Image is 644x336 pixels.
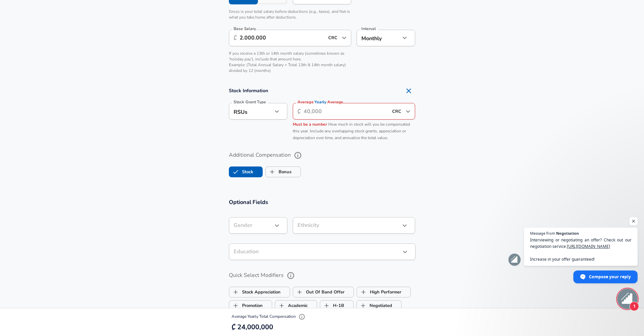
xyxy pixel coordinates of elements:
label: Stock Grant Type [234,100,266,104]
label: Stock [229,165,253,178]
span: H-1B [320,299,333,312]
label: Negotiated [357,299,392,312]
button: AcademicAcademic [275,300,317,311]
button: Remove Section [402,84,415,98]
label: Promotion [229,299,263,312]
p: Gross is your total salary before deductions (e.g., taxes), and Net is what you take home after d... [229,9,352,20]
button: StockStock [229,166,263,177]
label: High Performer [357,286,401,299]
button: Stock AppreciationStock Appreciation [229,287,290,298]
button: High PerformerHigh Performer [357,287,411,298]
label: Average Average [297,100,343,104]
span: High Performer [357,286,370,299]
h3: Optional Fields [229,198,415,206]
label: Academic [275,299,308,312]
label: Bonus [266,165,291,178]
span: Negotiated [357,299,369,312]
input: USD [326,33,340,43]
span: Promotion [229,299,242,312]
button: Open [339,33,349,43]
label: Additional Compensation [229,150,415,161]
label: Quick Select Modifiers [229,270,415,281]
label: Out Of Band Offer [293,286,344,299]
button: BonusBonus [265,166,301,177]
button: Explain Total Compensation [297,312,307,322]
input: 100,000 [240,30,325,46]
span: Bonus [266,165,279,178]
input: 40,000 [304,103,388,120]
div: Monthly [357,30,400,46]
span: Average Yearly Total Compensation [232,314,307,319]
span: 1 [629,302,639,311]
label: Base Salary [234,27,256,31]
span: Out Of Band Offer [293,286,306,299]
label: Stock Appreciation [229,286,281,299]
h4: Stock Information [229,84,415,98]
span: Academic [275,299,288,312]
span: Yearly [314,99,326,105]
span: How much in stock will you be compensated this year. Include any overlapping stock grants, apprec... [293,122,410,140]
button: Open [403,107,413,116]
span: Message from [530,231,555,235]
div: RSUs [229,103,272,120]
div: Open chat [617,289,638,309]
span: Negotiation [556,231,579,235]
span: Must be a number [293,122,327,127]
button: NegotiatedNegotiated [356,300,402,311]
button: help [285,270,296,281]
p: If you receive a 13th or 14th month salary (sometimes known as 'holiday pay'), include that amoun... [229,51,352,74]
button: help [292,150,304,161]
span: Compose your reply [589,271,631,283]
span: Stock [229,165,242,178]
button: H-1BH-1B [320,300,354,311]
button: PromotionPromotion [229,300,272,311]
label: H-1B [320,299,344,312]
button: Out Of Band OfferOut Of Band Offer [293,287,354,298]
span: Stock Appreciation [229,286,242,299]
label: Interval [361,27,376,31]
input: USD [390,106,404,117]
span: Interviewing or negotiating an offer? Check out our negotiation service: Increase in your offer g... [530,237,631,262]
